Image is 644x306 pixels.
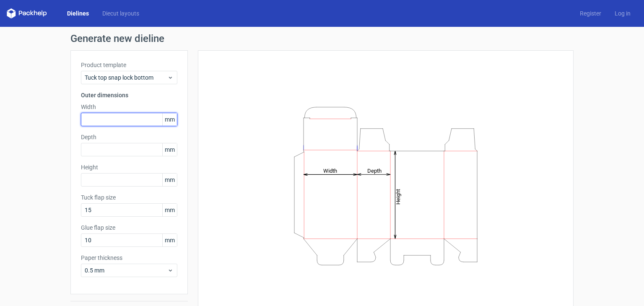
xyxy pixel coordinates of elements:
span: mm [162,234,177,246]
span: Tuck top snap lock bottom [85,73,167,82]
span: mm [162,143,177,156]
tspan: Width [323,167,337,174]
h3: Outer dimensions [81,91,177,99]
span: mm [162,113,177,126]
a: Diecut layouts [96,9,146,18]
tspan: Height [395,189,401,204]
tspan: Depth [367,167,382,174]
span: 0.5 mm [85,266,167,275]
span: mm [162,204,177,216]
label: Paper thickness [81,254,177,262]
h1: Generate new dieline [70,34,574,44]
label: Glue flap size [81,223,177,232]
label: Product template [81,61,177,69]
a: Register [573,9,608,18]
label: Depth [81,133,177,141]
a: Dielines [60,9,96,18]
span: mm [162,174,177,186]
a: Log in [608,9,637,18]
label: Tuck flap size [81,193,177,202]
label: Width [81,103,177,111]
label: Height [81,163,177,171]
